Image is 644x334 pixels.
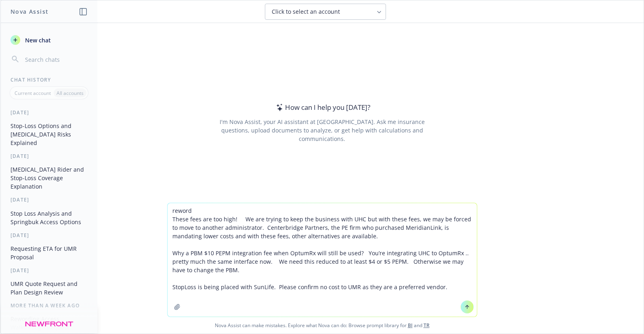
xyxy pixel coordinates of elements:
div: [DATE] [1,196,97,203]
a: TR [424,322,430,329]
span: New chat [23,36,51,44]
button: [MEDICAL_DATA] Rider and Stop-Loss Coverage Explanation [7,163,91,193]
button: New chat [7,33,91,47]
p: Current account [15,90,51,97]
p: All accounts [57,90,84,97]
div: [DATE] [1,232,97,239]
div: [DATE] [1,153,97,160]
div: More than a week ago [1,302,97,309]
span: Nova Assist can make mistakes. Explore what Nova can do: Browse prompt library for and [4,317,640,334]
div: [DATE] [1,267,97,274]
button: Stop-Loss Options and [MEDICAL_DATA] Risks Explained [7,119,91,149]
div: [DATE] [1,109,97,116]
button: Requesting ETA for UMR Proposal [7,242,91,264]
div: Chat History [1,76,97,83]
button: UMR Quote Request and Plan Design Review [7,277,91,299]
button: Rewording Access Walkthrough Request [7,312,91,334]
button: Stop Loss Analysis and Springbuk Access Options [7,207,91,229]
span: Click to select an account [272,8,340,16]
a: BI [408,322,413,329]
textarea: reword These fees are too high! We are trying to keep the business with UHC but with these fees, ... [168,203,477,317]
input: Search chats [23,54,88,65]
h1: Nova Assist [10,7,48,16]
button: Click to select an account [265,4,386,20]
div: I'm Nova Assist, your AI assistant at [GEOGRAPHIC_DATA]. Ask me insurance questions, upload docum... [208,118,436,143]
div: How can I help you [DATE]? [274,102,370,113]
